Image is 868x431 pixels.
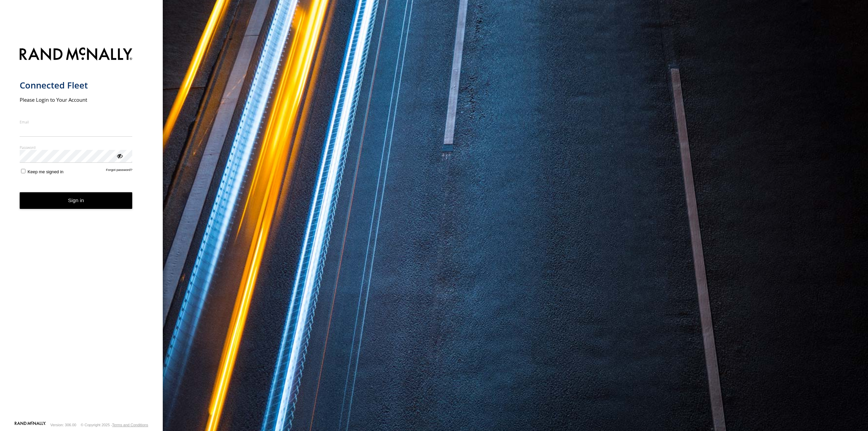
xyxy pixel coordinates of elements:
label: Password [20,145,133,150]
a: Visit our Website [15,422,46,428]
div: © Copyright 2025 - [81,423,148,427]
h1: Connected Fleet [20,80,133,91]
span: Keep me signed in [27,169,63,174]
img: Rand McNally [20,46,133,63]
button: Sign in [20,192,133,209]
form: main [20,43,143,421]
div: Version: 306.00 [51,423,76,427]
h2: Please Login to Your Account [20,96,133,103]
input: Keep me signed in [21,169,25,173]
a: Forgot password? [106,168,133,174]
a: Terms and Conditions [112,423,148,427]
div: ViewPassword [116,152,123,159]
label: Email [20,119,133,124]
